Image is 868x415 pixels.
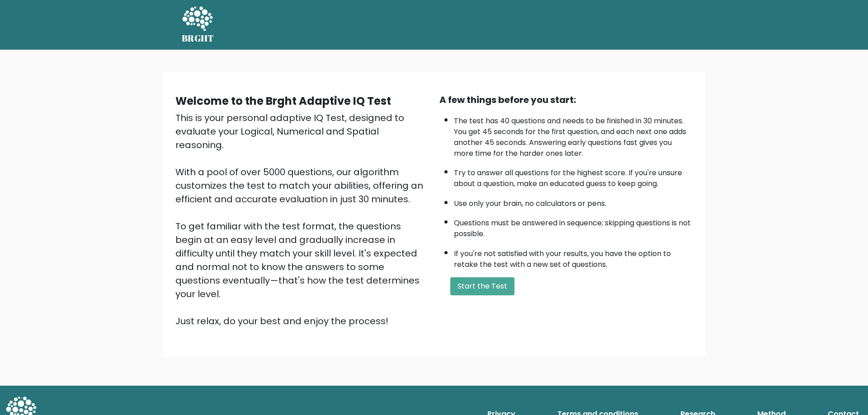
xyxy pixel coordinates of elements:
[182,4,214,46] a: BRGHT
[454,111,693,159] li: The test has 40 questions and needs to be finished in 30 minutes. You get 45 seconds for the firs...
[175,93,391,108] b: Welcome to the Brght Adaptive IQ Test
[454,213,693,239] li: Questions must be answered in sequence; skipping questions is not possible.
[454,163,693,189] li: Try to answer all questions for the highest score. If you're unsure about a question, make an edu...
[454,244,693,270] li: If you're not satisfied with your results, you have the option to retake the test with a new set ...
[182,33,214,44] h5: BRGHT
[175,111,429,328] div: This is your personal adaptive IQ Test, designed to evaluate your Logical, Numerical and Spatial ...
[439,93,693,107] div: A few things before you start:
[454,194,693,209] li: Use only your brain, no calculators or pens.
[450,277,514,295] button: Start the Test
